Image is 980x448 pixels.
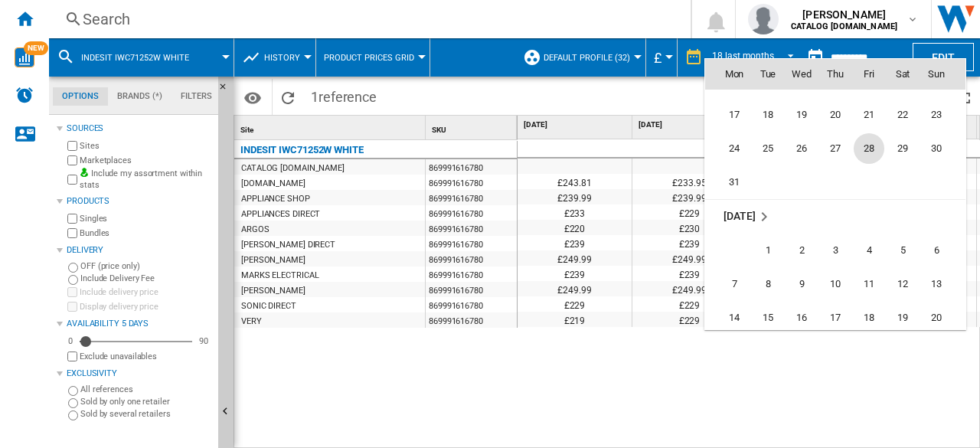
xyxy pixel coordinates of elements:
[785,301,818,335] td: Wednesday April 16 2025
[818,98,852,132] td: Thursday March 20 2025
[921,133,952,164] span: 30
[705,132,965,165] tr: Week 5
[705,165,751,200] td: Monday March 31 2025
[920,234,965,267] td: Sunday April 6 2025
[886,132,920,165] td: Saturday March 29 2025
[852,234,886,267] td: Friday April 4 2025
[887,269,918,299] span: 12
[854,235,884,266] span: 4
[751,132,785,165] td: Tuesday March 25 2025
[753,269,783,299] span: 8
[820,302,851,333] span: 17
[852,59,886,90] th: Fri
[820,235,851,266] span: 3
[920,132,965,165] td: Sunday March 30 2025
[705,98,965,132] tr: Week 4
[719,100,750,130] span: 17
[786,269,817,299] span: 9
[854,302,884,333] span: 18
[887,302,918,333] span: 19
[705,267,751,301] td: Monday April 7 2025
[920,98,965,132] td: Sunday March 23 2025
[786,302,817,333] span: 16
[852,301,886,335] td: Friday April 18 2025
[887,100,918,130] span: 22
[705,301,965,335] tr: Week 3
[818,301,852,335] td: Thursday April 17 2025
[921,302,952,333] span: 20
[820,100,851,130] span: 20
[786,235,817,266] span: 2
[751,98,785,132] td: Tuesday March 18 2025
[719,269,750,299] span: 7
[719,302,750,333] span: 14
[753,133,783,164] span: 25
[886,98,920,132] td: Saturday March 22 2025
[719,167,750,198] span: 31
[751,267,785,301] td: Tuesday April 8 2025
[785,234,818,267] td: Wednesday April 2 2025
[818,234,852,267] td: Thursday April 3 2025
[854,133,884,164] span: 28
[786,133,817,164] span: 26
[724,210,755,222] span: [DATE]
[785,59,818,90] th: Wed
[920,59,965,90] th: Sun
[751,59,785,90] th: Tue
[921,269,952,299] span: 13
[751,301,785,335] td: Tuesday April 15 2025
[854,269,884,299] span: 11
[887,235,918,266] span: 5
[920,301,965,335] td: Sunday April 20 2025
[785,132,818,165] td: Wednesday March 26 2025
[753,235,783,266] span: 1
[852,267,886,301] td: Friday April 11 2025
[705,59,751,90] th: Mon
[886,59,920,90] th: Sat
[921,100,952,130] span: 23
[886,267,920,301] td: Saturday April 12 2025
[820,269,851,299] span: 10
[818,267,852,301] td: Thursday April 10 2025
[719,133,750,164] span: 24
[705,234,965,267] tr: Week 1
[785,98,818,132] td: Wednesday March 19 2025
[852,132,886,165] td: Friday March 28 2025
[705,165,965,200] tr: Week 6
[887,133,918,164] span: 29
[753,302,783,333] span: 15
[705,267,965,301] tr: Week 2
[705,301,751,335] td: Monday April 14 2025
[785,267,818,301] td: Wednesday April 9 2025
[886,234,920,267] td: Saturday April 5 2025
[921,235,952,266] span: 6
[820,133,851,164] span: 27
[751,234,785,267] td: Tuesday April 1 2025
[705,200,965,234] tr: Week undefined
[705,132,751,165] td: Monday March 24 2025
[920,267,965,301] td: Sunday April 13 2025
[818,132,852,165] td: Thursday March 27 2025
[852,98,886,132] td: Friday March 21 2025
[886,301,920,335] td: Saturday April 19 2025
[786,100,817,130] span: 19
[854,100,884,130] span: 21
[705,98,751,132] td: Monday March 17 2025
[705,59,965,329] md-calendar: Calendar
[818,59,852,90] th: Thu
[705,200,965,234] td: April 2025
[753,100,783,130] span: 18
